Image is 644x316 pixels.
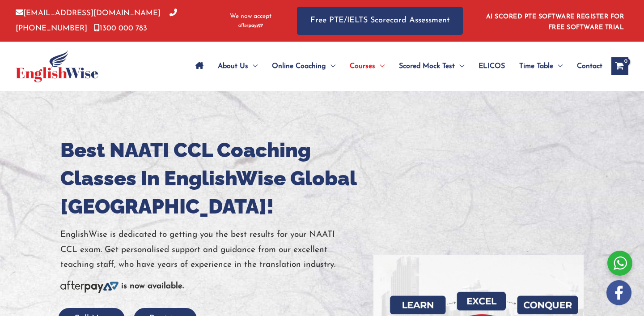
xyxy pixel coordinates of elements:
[455,51,464,82] span: Menu Toggle
[60,136,360,221] h1: Best NAATI CCL Coaching Classes In EnglishWise Global [GEOGRAPHIC_DATA]!
[486,13,624,31] a: AI SCORED PTE SOFTWARE REGISTER FOR FREE SOFTWARE TRIAL
[481,6,628,35] aside: Header Widget 1
[611,57,628,75] a: View Shopping Cart, empty
[238,23,263,28] img: Afterpay-Logo
[60,227,360,272] p: EnglishWise is dedicated to getting you the best results for your NAATI CCL exam. Get personalise...
[399,51,455,82] span: Scored Mock Test
[188,51,602,82] nav: Site Navigation: Main Menu
[16,9,177,32] a: [PHONE_NUMBER]
[343,51,392,82] a: CoursesMenu Toggle
[265,51,343,82] a: Online CoachingMenu Toggle
[230,12,271,21] span: We now accept
[218,51,248,82] span: About Us
[570,51,602,82] a: Contact
[606,280,631,305] img: white-facebook.png
[392,51,471,82] a: Scored Mock TestMenu Toggle
[471,51,512,82] a: ELICOS
[577,51,602,82] span: Contact
[272,51,326,82] span: Online Coaching
[16,50,98,82] img: cropped-ew-logo
[94,25,147,32] a: 1300 000 783
[211,51,265,82] a: About UsMenu Toggle
[375,51,385,82] span: Menu Toggle
[553,51,563,82] span: Menu Toggle
[60,281,119,293] img: Afterpay-Logo
[350,51,375,82] span: Courses
[512,51,570,82] a: Time TableMenu Toggle
[121,282,184,290] b: is now available.
[297,7,463,35] a: Free PTE/IELTS Scorecard Assessment
[326,51,335,82] span: Menu Toggle
[16,9,161,17] a: [EMAIL_ADDRESS][DOMAIN_NAME]
[479,51,505,82] span: ELICOS
[519,51,553,82] span: Time Table
[248,51,258,82] span: Menu Toggle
